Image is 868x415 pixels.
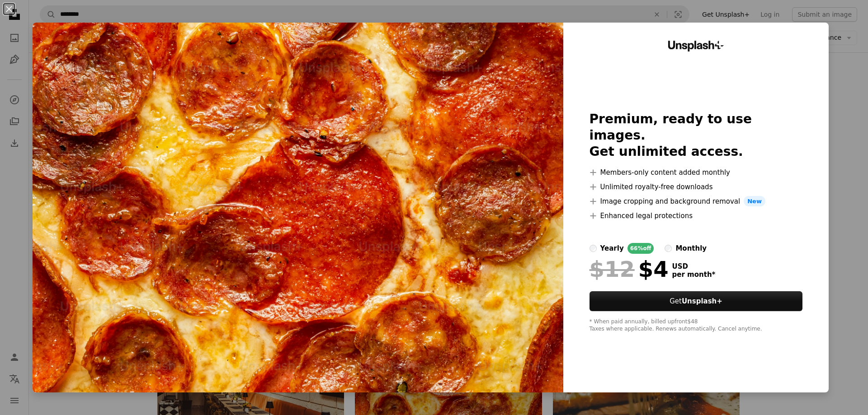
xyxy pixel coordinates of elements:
div: 66% off [627,243,654,254]
li: Members-only content added monthly [590,167,803,178]
div: monthly [675,243,707,254]
span: per month * [672,270,716,279]
span: USD [672,262,716,270]
li: Image cropping and background removal [590,196,803,207]
h2: Premium, ready to use images. Get unlimited access. [590,111,803,160]
li: Unlimited royalty-free downloads [590,182,803,192]
li: Enhanced legal protections [590,210,803,221]
div: $4 [590,257,669,281]
strong: Unsplash+ [682,297,722,305]
input: monthly [665,245,672,252]
span: New [744,196,765,207]
div: * When paid annually, billed upfront $48 Taxes where applicable. Renews automatically. Cancel any... [590,318,803,333]
span: $12 [590,257,635,281]
div: yearly [600,243,624,254]
button: GetUnsplash+ [590,291,803,311]
input: yearly66%off [590,245,597,252]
